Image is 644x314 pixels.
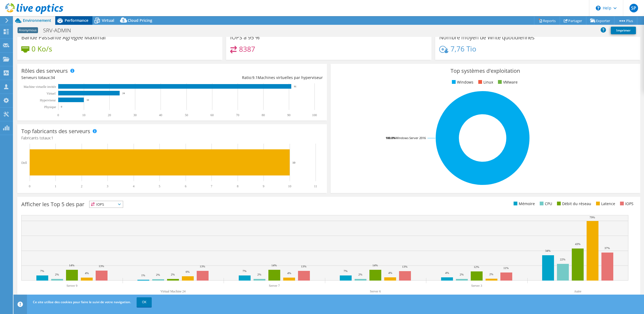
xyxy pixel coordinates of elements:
[560,258,565,261] text: 22%
[294,85,296,88] text: 91
[200,265,205,268] text: 13%
[82,113,85,117] text: 10
[156,273,160,276] text: 2%
[604,246,610,250] text: 37%
[21,128,90,134] h3: Top fabricants des serveurs
[21,68,68,74] h3: Rôles des serveurs
[133,184,134,188] text: 4
[611,27,636,34] a: Imprimer
[288,184,291,188] text: 10
[67,284,77,288] text: Server 9
[141,274,145,277] text: 1%
[358,273,362,276] text: 2%
[586,16,614,25] a: Exporter
[560,16,586,25] a: Partager
[451,79,473,85] li: Windows
[269,284,280,288] text: Server 7
[171,273,175,276] text: 2%
[40,98,56,102] text: Hyperviseur
[137,297,152,307] a: OK
[252,75,258,80] span: 9.1
[230,34,260,40] h3: IOPS à 95 %
[344,269,348,272] text: 7%
[89,201,123,208] span: IOPS
[263,184,264,188] text: 9
[21,75,172,81] div: Serveurs totaux:
[239,46,255,52] h4: 8387
[47,92,56,95] text: Virtuel
[335,68,636,74] h3: Top systèmes d'exploitation
[32,46,52,52] h4: 0 Ko/s
[460,273,464,276] text: 2%
[372,264,378,267] text: 14%
[160,289,185,293] text: Virtual Machine 24
[262,113,265,117] text: 80
[23,85,56,89] tspan: Machine virtuelle invitée
[211,184,212,188] text: 7
[595,201,615,207] li: Latence
[40,269,44,272] text: 7%
[85,271,89,275] text: 4%
[23,18,51,23] span: Environnement
[574,289,581,293] text: Autre
[619,201,633,207] li: IOPS
[128,18,152,23] span: Cloud Pricing
[172,75,323,81] div: Ratio: Machines virtuelles par hyperviseur
[512,201,535,207] li: Mémoire
[185,113,188,117] text: 50
[210,113,214,117] text: 60
[21,135,323,141] h4: Fabricants totaux:
[44,105,56,109] text: Physique
[439,34,535,40] h3: Nombre moyen de Write quotidiennes
[477,79,493,85] li: Linux
[81,184,82,188] text: 2
[534,16,560,25] a: Reports
[614,16,637,25] a: Plus
[596,6,601,11] svg: \n
[402,265,407,268] text: 13%
[55,273,59,276] text: 2%
[236,113,239,117] text: 70
[590,216,595,219] text: 79%
[629,4,638,12] span: SP
[51,75,55,80] span: 34
[159,113,162,117] text: 40
[18,27,38,33] span: Anonymous
[445,271,449,274] text: 4%
[575,242,580,246] text: 43%
[301,265,306,268] text: 13%
[51,135,53,140] span: 1
[497,79,518,85] li: VMware
[396,136,426,140] tspan: Windows Server 2016
[314,184,317,188] text: 11
[61,105,62,108] text: 0
[292,161,296,164] text: 10
[312,113,317,117] text: 100
[185,184,186,188] text: 6
[122,92,125,95] text: 24
[33,300,131,304] span: Ce site utilise des cookies pour faire le suivi de votre navigation.
[186,270,190,273] text: 6%
[41,27,79,33] h1: SRV-ADMIN
[102,18,114,23] span: Virtual
[108,113,111,117] text: 20
[503,266,509,270] text: 11%
[545,249,550,252] text: 34%
[271,264,277,267] text: 14%
[287,271,291,275] text: 4%
[69,264,74,267] text: 14%
[99,264,104,268] text: 13%
[257,273,261,276] text: 2%
[471,284,482,288] text: Server 3
[55,184,56,188] text: 1
[29,184,30,188] text: 0
[474,265,479,268] text: 12%
[65,18,88,23] span: Performance
[21,34,106,40] h3: Bande Passante Agrégée Maximal
[133,113,137,117] text: 30
[451,46,476,52] h4: 7,76 Tio
[489,272,493,276] text: 2%
[287,113,290,117] text: 90
[243,269,247,272] text: 7%
[21,161,27,165] text: Dell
